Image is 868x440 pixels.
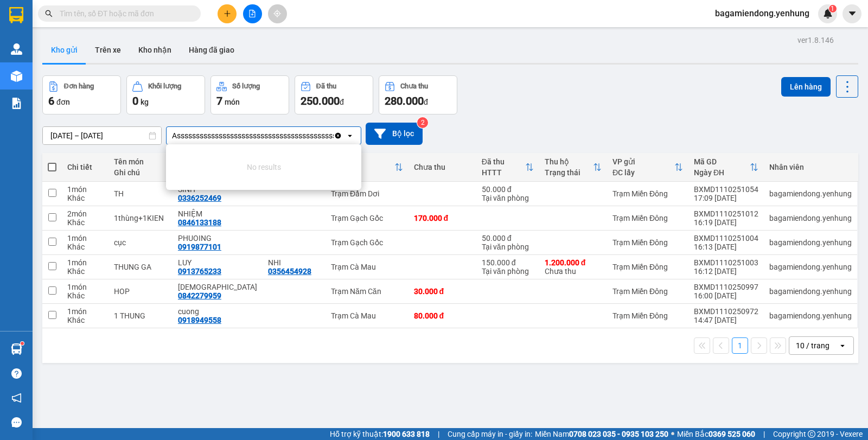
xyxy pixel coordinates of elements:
[694,267,758,276] div: 16:12 [DATE]
[808,430,815,438] span: copyright
[769,163,852,171] div: Nhân viên
[476,153,539,182] th: Toggle SortBy
[11,417,22,428] span: message
[67,267,103,276] div: Khác
[694,283,758,291] div: BXMD1110250997
[48,94,54,107] span: 6
[178,283,257,291] div: THAI
[331,287,403,296] div: Trạm Năm Căn
[569,430,668,438] strong: 0708 023 035 - 0935 103 250
[340,98,344,106] span: đ
[545,157,593,166] div: Thu hộ
[694,243,758,251] div: 16:13 [DATE]
[141,98,149,106] span: kg
[178,209,257,218] div: NHIỆM
[331,238,403,247] div: Trạm Gạch Gốc
[224,10,231,17] span: plus
[781,77,831,97] button: Lên hàng
[414,311,471,320] div: 80.000 đ
[11,368,22,379] span: question-circle
[612,214,683,222] div: Trạm Miền Đông
[114,168,167,177] div: Ghi chú
[178,243,221,251] div: 0919877101
[535,428,668,440] span: Miền Nam
[385,94,424,107] span: 280.000
[482,185,534,194] div: 50.000 đ
[843,4,861,23] button: caret-down
[482,258,534,267] div: 150.000 đ
[448,428,532,440] span: Cung cấp máy in - giấy in:
[42,75,121,114] button: Đơn hàng6đơn
[331,157,394,166] div: VP nhận
[67,291,103,300] div: Khác
[612,311,683,320] div: Trạm Miền Đông
[482,194,534,202] div: Tại văn phòng
[482,267,534,276] div: Tại văn phòng
[11,71,22,82] img: warehouse-icon
[612,168,674,177] div: ĐC lấy
[67,185,103,194] div: 1 món
[331,311,403,320] div: Trạm Cà Mau
[694,168,750,177] div: Ngày ĐH
[178,291,221,300] div: 0842279959
[482,234,534,243] div: 50.000 đ
[67,307,103,316] div: 1 món
[42,37,86,63] button: Kho gửi
[694,316,758,324] div: 14:47 [DATE]
[64,82,94,90] div: Đơn hàng
[248,10,256,17] span: file-add
[178,258,257,267] div: LUY
[178,194,221,202] div: 0336252469
[148,82,181,90] div: Khối lượng
[688,153,764,182] th: Toggle SortBy
[414,287,471,296] div: 30.000 đ
[334,131,342,140] svg: Clear all
[482,157,525,166] div: Đã thu
[178,234,257,243] div: PHUOING
[545,168,593,177] div: Trạng thái
[424,98,428,106] span: đ
[178,316,221,324] div: 0918949558
[612,238,683,247] div: Trạm Miền Đông
[482,168,525,177] div: HTTT
[126,75,205,114] button: Khối lượng0kg
[295,75,373,114] button: Đã thu250.000đ
[331,189,403,198] div: Trạm Đầm Dơi
[694,194,758,202] div: 17:09 [DATE]
[114,238,167,247] div: cục
[67,316,103,324] div: Khác
[67,194,103,202] div: Khác
[694,218,758,227] div: 16:19 [DATE]
[346,131,354,140] svg: open
[379,75,457,114] button: Chưa thu280.000đ
[694,209,758,218] div: BXMD1110251012
[797,34,834,46] div: ver 1.8.146
[11,98,22,109] img: solution-icon
[11,393,22,403] span: notification
[438,428,439,440] span: |
[45,10,53,17] span: search
[612,263,683,271] div: Trạm Miền Đông
[769,263,852,271] div: bagamiendong.yenhung
[330,428,430,440] span: Hỗ trợ kỹ thuật:
[769,287,852,296] div: bagamiendong.yenhung
[612,287,683,296] div: Trạm Miền Đông
[210,75,289,114] button: Số lượng7món
[166,149,361,186] li: No results
[218,4,237,23] button: plus
[114,214,167,222] div: 1thùng+1KIEN
[417,117,428,128] sup: 2
[67,218,103,227] div: Khác
[232,82,260,90] div: Số lượng
[612,157,674,166] div: VP gửi
[769,311,852,320] div: bagamiendong.yenhung
[9,7,23,23] img: logo-vxr
[823,9,833,18] img: icon-new-feature
[67,163,103,171] div: Chi tiết
[414,214,471,222] div: 170.000 đ
[769,189,852,198] div: bagamiendong.yenhung
[11,343,22,355] img: warehouse-icon
[216,94,222,107] span: 7
[21,342,24,345] sup: 1
[694,234,758,243] div: BXMD1110251004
